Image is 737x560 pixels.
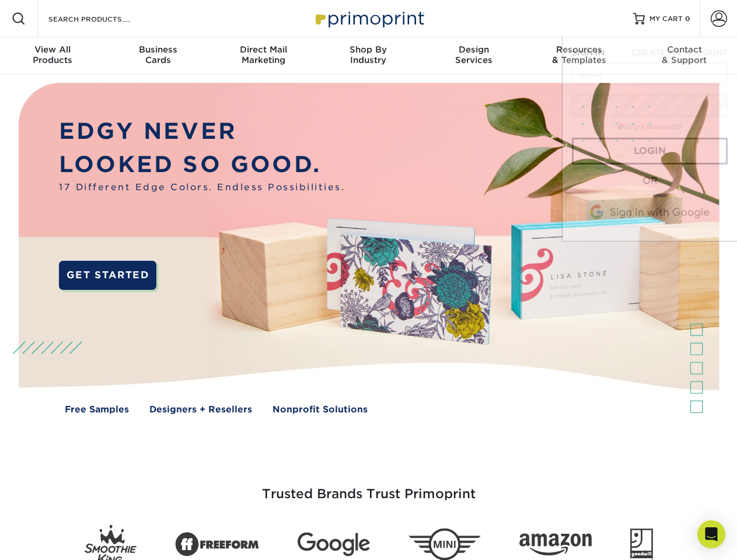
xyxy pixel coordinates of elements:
[273,403,368,416] a: Nonprofit Solutions
[211,44,316,55] span: Direct Mail
[421,44,526,65] div: Services
[105,37,210,75] a: BusinessCards
[310,6,427,31] img: Primoprint
[526,44,631,55] span: Resources
[572,174,728,188] div: OR
[526,37,631,75] a: Resources& Templates
[630,528,653,560] img: Goodwill
[47,12,161,26] input: SEARCH PRODUCTS.....
[572,138,728,164] a: Login
[27,459,710,516] h3: Trusted Brands Trust Primoprint
[685,15,690,23] span: 0
[519,534,592,556] img: Amazon
[631,48,728,57] span: CREATE AN ACCOUNT
[316,37,421,75] a: Shop ByIndustry
[211,44,316,65] div: Marketing
[59,181,345,194] span: 17 Different Edge Colors. Endless Possibilities.
[59,148,345,181] p: LOOKED SO GOOD.
[421,37,526,75] a: DesignServices
[618,123,682,131] a: forgot password?
[59,115,345,148] p: EDGY NEVER
[105,44,210,65] div: Cards
[316,44,421,55] span: Shop By
[149,403,252,416] a: Designers + Resellers
[211,37,316,75] a: Direct MailMarketing
[298,533,370,556] img: Google
[105,44,210,55] span: Business
[572,63,728,85] input: Email
[421,44,526,55] span: Design
[59,261,156,290] a: GET STARTED
[316,44,421,65] div: Industry
[649,14,683,24] span: MY CART
[697,520,725,548] div: Open Intercom Messenger
[526,44,631,65] div: & Templates
[572,48,605,57] span: SIGN IN
[65,403,129,416] a: Free Samples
